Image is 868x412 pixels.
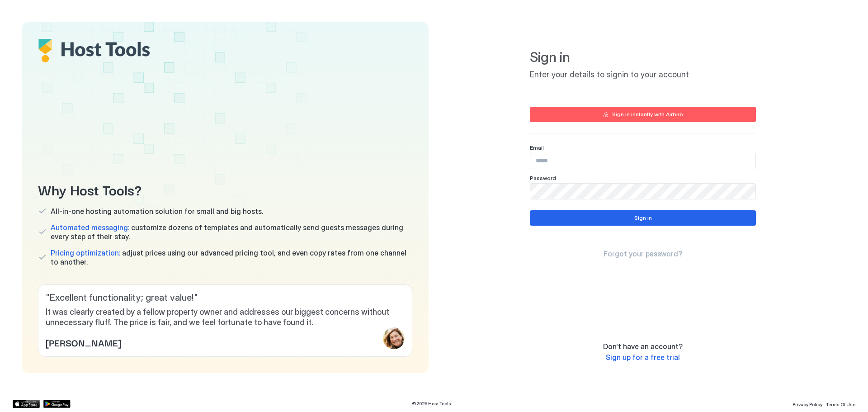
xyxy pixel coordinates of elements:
[604,249,682,259] a: Forgot your password?
[530,153,755,169] input: Input Field
[51,248,412,266] span: adjust prices using our advanced pricing tool, and even copy rates from one channel to another.
[530,107,756,122] button: Sign in instantly with Airbnb
[793,399,822,408] a: Privacy Policy
[530,210,756,226] button: Sign in
[46,307,405,327] span: It was clearly created by a fellow property owner and addresses our biggest concerns without unne...
[530,49,756,66] span: Sign in
[826,399,855,408] a: Terms Of Use
[530,175,556,181] span: Password
[13,400,40,408] a: App Store
[46,336,121,349] span: [PERSON_NAME]
[412,401,451,407] span: © 2025 Host Tools
[43,400,71,408] a: Google Play Store
[530,144,544,151] span: Email
[51,248,120,257] span: Pricing optimization:
[612,110,683,118] div: Sign in instantly with Airbnb
[46,292,405,303] span: " Excellent functionality; great value! "
[51,223,129,232] span: Automated messaging:
[604,249,682,258] span: Forgot your password?
[383,327,405,349] div: profile
[634,214,652,222] div: Sign in
[606,353,680,362] span: Sign up for a free trial
[530,184,755,199] input: Input Field
[38,179,412,199] span: Why Host Tools?
[530,70,756,80] span: Enter your details to signin to your account
[793,402,822,407] span: Privacy Policy
[826,402,855,407] span: Terms Of Use
[603,342,683,351] span: Don't have an account?
[51,223,412,241] span: customize dozens of templates and automatically send guests messages during every step of their s...
[51,207,263,216] span: All-in-one hosting automation solution for small and big hosts.
[606,353,680,362] a: Sign up for a free trial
